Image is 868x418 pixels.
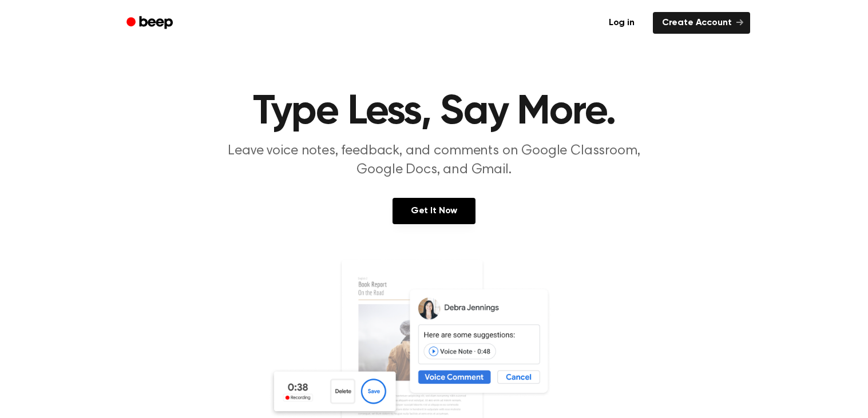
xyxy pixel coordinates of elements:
[215,142,654,180] p: Leave voice notes, feedback, and comments on Google Classroom, Google Docs, and Gmail.
[393,198,475,224] a: Get It Now
[653,12,750,34] a: Create Account
[597,10,646,36] a: Log in
[118,12,183,34] a: Beep
[141,91,727,133] h1: Type Less, Say More.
